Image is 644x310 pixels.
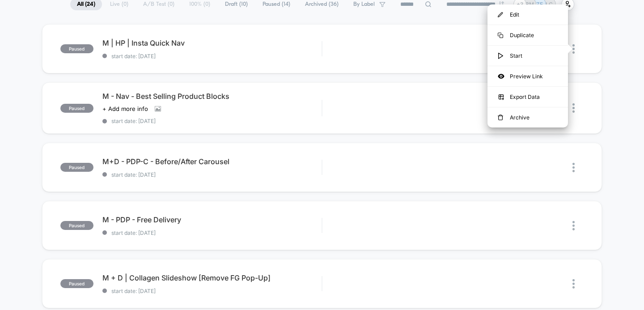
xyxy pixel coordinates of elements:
div: Edit [487,4,568,25]
span: start date: [DATE] [102,288,322,294]
span: start date: [DATE] [102,53,322,59]
span: M + D | Collagen Slideshow [Remove FG Pop-Up] [102,273,322,282]
span: + Add more info [102,105,148,112]
span: paused [60,221,93,230]
div: Export Data [487,87,568,107]
img: close [572,103,575,113]
div: Preview Link [487,66,568,86]
img: close [572,279,575,289]
span: paused [60,163,93,172]
div: Start [487,46,568,66]
span: By Label [353,1,375,8]
span: paused [60,279,93,288]
img: menu [498,115,503,121]
img: close [572,221,575,230]
img: menu [498,12,503,17]
img: close [572,44,575,54]
img: menu [498,33,503,38]
img: close [572,163,575,172]
span: start date: [DATE] [102,118,322,124]
span: M - Nav - Best Selling Product Blocks [102,92,322,101]
span: M | HP | Insta Quick Nav [102,38,322,47]
span: start date: [DATE] [102,229,322,236]
span: M+D - PDP-C - Before/After Carousel [102,157,322,166]
div: Duplicate [487,25,568,45]
span: paused [60,104,93,113]
div: Archive [487,107,568,127]
span: start date: [DATE] [102,171,322,178]
img: menu [498,53,503,59]
span: paused [60,44,93,53]
span: M - PDP - Free Delivery [102,215,322,224]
